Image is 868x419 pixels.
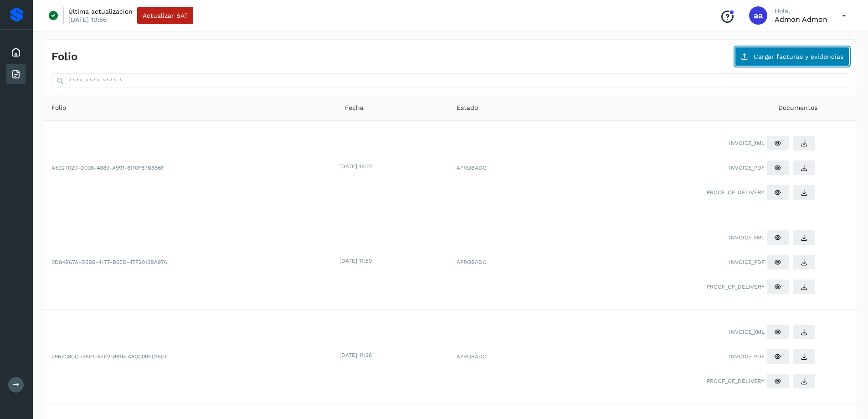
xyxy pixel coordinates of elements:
td: APROBADO [449,310,550,404]
div: Inicio [6,42,26,62]
td: A5927020-D008-4889-A991-6110F67B666F [44,121,338,215]
button: Actualizar SAT [137,7,193,24]
p: [DATE] 10:56 [68,16,107,24]
div: [DATE] 16:07 [339,162,447,171]
p: Última actualización [68,7,133,16]
span: PROOF_OF_DELIVERY [707,283,765,291]
span: INVOICE_PDF [729,164,765,172]
p: admon admon [775,15,827,24]
td: APROBADO [449,215,550,310]
button: Cargar facturas y evidencias [735,47,849,66]
h4: Folio [51,50,77,63]
span: Estado [457,103,478,113]
p: Hola, [775,7,827,15]
div: [DATE] 11:59 [339,257,447,265]
span: Fecha [345,103,364,113]
td: 0D84B67A-D5BB-4177-B65D-47F2013BA97A [44,215,338,310]
span: Documentos [778,103,817,113]
span: INVOICE_PDF [729,258,765,266]
span: INVOICE_XML [729,233,765,242]
span: INVOICE_XML [729,328,765,336]
td: APROBADO [449,121,550,215]
span: Actualizar SAT [143,12,188,19]
div: Facturas [6,64,26,84]
span: INVOICE_XML [729,139,765,147]
span: PROOF_OF_DELIVERY [707,188,765,197]
td: 2967C8CC-DAF1-4EF2-8616-A8CC09EC15CE [44,310,338,404]
span: INVOICE_PDF [729,352,765,361]
div: [DATE] 11:28 [339,351,447,359]
span: Folio [51,103,66,113]
span: PROOF_OF_DELIVERY [707,377,765,385]
span: Cargar facturas y evidencias [754,53,843,60]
